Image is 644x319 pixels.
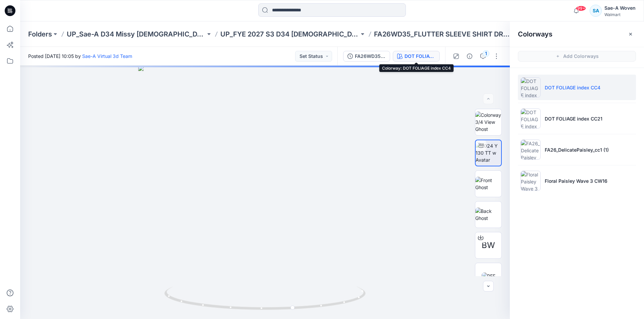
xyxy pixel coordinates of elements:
[604,12,636,17] div: Walmart
[28,29,52,39] a: Folders
[475,111,501,133] img: Colorway 3/4 View Ghost
[545,84,600,91] p: DOT FOLIAGE index CC4
[405,53,435,60] div: DOT FOLIAGE index CC4
[28,53,132,60] span: Posted [DATE] 10:05 by
[393,51,440,62] button: DOT FOLIAGE index CC4
[374,29,513,39] p: FA26WD35_FLUTTER SLEEVE SHIRT DRESS
[521,171,541,191] img: Floral Paisley Wave 3 CW16
[545,146,609,153] p: FA26_DelicatePaisley_cc1 (1)
[521,140,541,160] img: FA26_DelicatePaisley_cc1 (1)
[483,50,489,57] div: 1
[518,30,552,38] h2: Colorways
[482,272,495,280] img: REF
[478,51,488,62] button: 1
[355,53,386,60] div: FA26WD35_OPT_FULL COLORWAYS
[521,77,541,97] img: DOT FOLIAGE index CC4
[475,177,501,191] img: Front Ghost
[604,4,636,12] div: Sae-A Woven
[67,29,206,39] a: UP_Sae-A D34 Missy [DEMOGRAPHIC_DATA] Dresses
[576,6,586,11] span: 99+
[545,115,602,122] p: DOT FOLIAGE index CC21
[482,239,495,251] span: BW
[590,5,602,17] div: SA
[545,177,607,184] p: Floral Paisley Wave 3 CW16
[343,51,390,62] button: FA26WD35_OPT_FULL COLORWAYS
[220,29,359,39] a: UP_FYE 2027 S3 D34 [DEMOGRAPHIC_DATA] Dresses
[82,53,132,59] a: Sae-A Virtual 3d Team
[521,108,541,129] img: DOT FOLIAGE index CC21
[476,142,501,163] img: 2024 Y 130 TT w Avatar
[475,208,501,222] img: Back Ghost
[464,51,475,62] button: Details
